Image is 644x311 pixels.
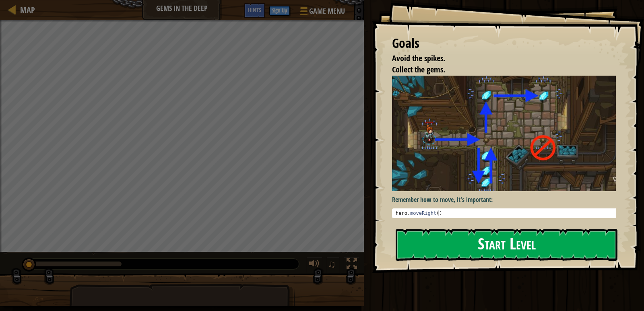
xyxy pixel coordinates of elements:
a: Map [16,4,35,15]
span: Map [20,4,35,15]
button: Adjust volume [306,257,322,273]
button: Sign Up [269,6,290,16]
span: Game Menu [309,6,345,16]
button: Toggle fullscreen [344,257,360,273]
span: Hints [248,6,261,14]
li: Avoid the spikes. [382,53,614,64]
button: Game Menu [294,3,350,22]
div: Goals [392,34,616,53]
button: ♫ [326,257,340,273]
li: Collect the gems. [382,64,614,76]
p: Remember how to move, it's important: [392,195,622,204]
span: Collect the gems. [392,64,445,75]
img: Gems in the deep [392,76,622,191]
span: Avoid the spikes. [392,53,445,64]
button: Start Level [396,229,617,261]
span: ♫ [328,258,336,270]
